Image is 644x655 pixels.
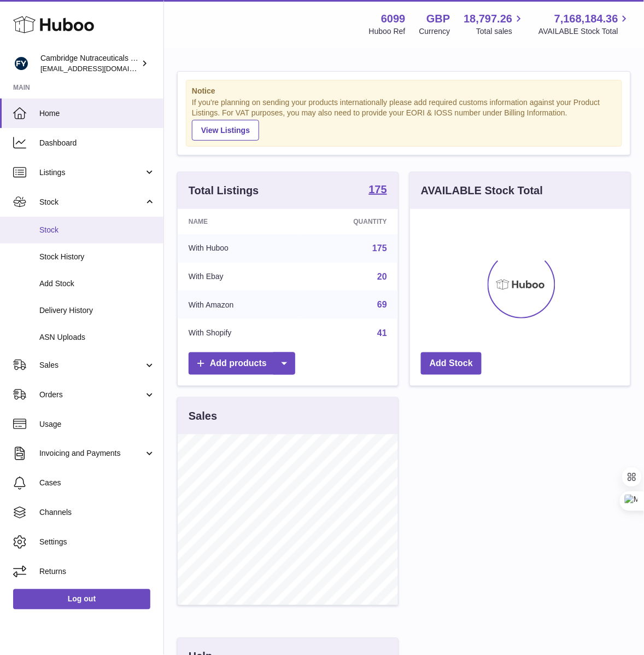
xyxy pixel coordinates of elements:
strong: 6099 [381,11,406,26]
span: AVAILABLE Stock Total [538,26,631,37]
td: With Ebay [178,263,298,291]
a: 69 [377,300,387,309]
span: Cases [39,478,155,489]
span: Stock [39,197,144,207]
div: Huboo Ref [369,26,406,37]
div: If you're planning on sending your products internationally please add required customs informati... [192,97,616,140]
span: Home [39,108,155,119]
span: Delivery History [39,305,155,316]
div: Currency [419,26,450,37]
span: Orders [39,390,144,400]
a: Log out [13,589,150,609]
span: Listings [39,167,144,178]
a: 175 [372,244,387,253]
span: 7,168,184.36 [554,11,618,26]
strong: Notice [192,86,616,96]
span: Invoicing and Payments [39,449,144,459]
th: Name [178,209,298,234]
strong: 175 [369,184,387,195]
span: Add Stock [39,279,155,289]
th: Quantity [298,209,398,234]
span: Settings [39,537,155,548]
strong: GBP [426,11,450,26]
a: 7,168,184.36 AVAILABLE Stock Total [538,11,631,37]
span: Stock [39,225,155,235]
a: 18,797.26 Total sales [464,11,525,37]
h3: Total Listings [189,183,259,198]
a: 175 [369,184,387,197]
span: Usage [39,419,155,430]
img: huboo@camnutra.com [13,55,30,72]
span: Stock History [39,252,155,262]
a: 20 [377,272,387,281]
span: Sales [39,360,144,370]
h3: AVAILABLE Stock Total [421,183,543,198]
td: With Shopify [178,319,298,347]
h3: Sales [189,409,217,424]
td: With Amazon [178,291,298,319]
span: 18,797.26 [464,11,512,26]
div: Cambridge Nutraceuticals Ltd [40,53,139,74]
span: Returns [39,567,155,577]
a: Add products [189,352,295,375]
a: 41 [377,328,387,338]
span: [EMAIL_ADDRESS][DOMAIN_NAME] [40,64,161,73]
span: Dashboard [39,138,155,148]
span: Channels [39,508,155,518]
td: With Huboo [178,234,298,263]
a: View Listings [192,120,259,141]
span: Total sales [476,26,525,37]
a: Add Stock [421,352,482,375]
span: ASN Uploads [39,332,155,343]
